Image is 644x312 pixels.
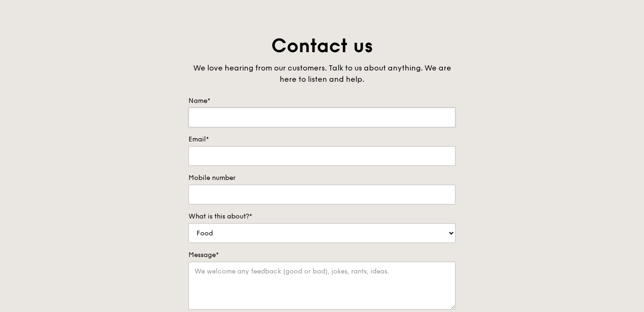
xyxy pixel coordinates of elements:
[188,135,456,144] label: Email*
[188,212,456,221] label: What is this about?*
[188,173,456,183] label: Mobile number
[188,250,456,260] label: Message*
[188,62,456,85] div: We love hearing from our customers. Talk to us about anything. We are here to listen and help.
[188,33,456,59] h1: Contact us
[188,96,456,106] label: Name*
